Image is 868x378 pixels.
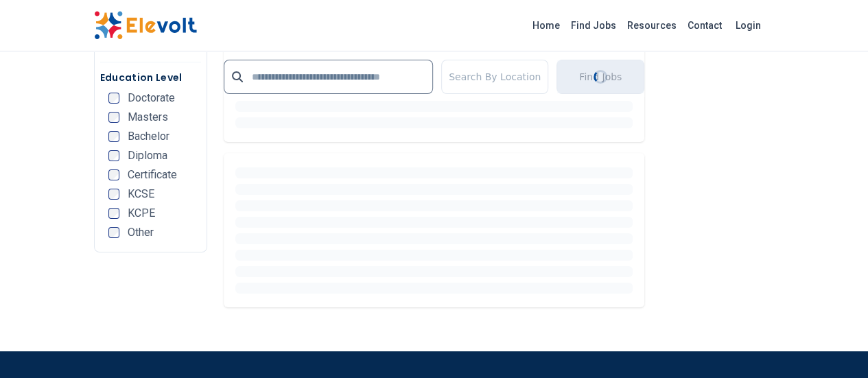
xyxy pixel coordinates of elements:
a: Home [527,14,565,36]
input: Certificate [108,169,119,180]
iframe: Chat Widget [799,312,868,378]
a: Find Jobs [565,14,622,36]
input: Doctorate [108,93,119,104]
span: Bachelor [128,131,169,142]
input: Masters [108,112,119,123]
input: Other [108,227,119,238]
div: Loading... [594,70,608,84]
span: Masters [128,112,168,123]
span: Other [128,227,154,238]
h5: Education Level [100,71,201,84]
span: KCSE [128,189,154,200]
a: Login [727,12,769,39]
span: Diploma [128,150,167,161]
span: Doctorate [128,93,175,104]
input: KCSE [108,189,119,200]
span: KCPE [128,208,155,219]
button: Find JobsLoading... [556,60,644,94]
input: KCPE [108,208,119,219]
input: Diploma [108,150,119,161]
input: Bachelor [108,131,119,142]
a: Contact [682,14,727,36]
img: Elevolt [94,11,197,40]
span: Certificate [128,169,177,180]
a: Resources [622,14,682,36]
